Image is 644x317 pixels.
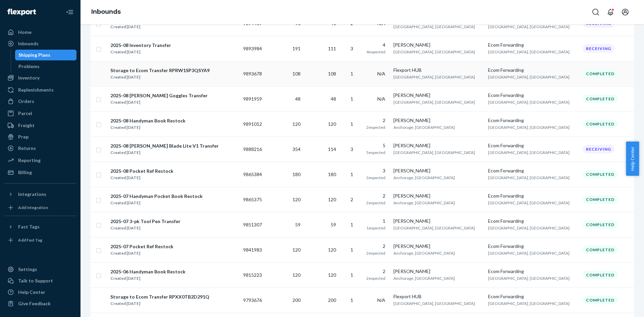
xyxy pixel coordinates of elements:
[110,168,173,174] div: 2025-08 Pocket Ref Restock
[366,225,385,230] span: 1 expected
[366,200,385,205] span: 2 expected
[240,86,267,111] td: 9891959
[18,122,35,129] div: Freight
[110,42,171,49] div: 2025-08 Inventory Transfer
[18,223,40,230] div: Fast Tags
[18,205,48,210] div: Add Integration
[4,287,76,298] a: Help Center
[110,200,203,206] div: Created [DATE]
[18,145,36,152] div: Returns
[488,243,577,250] div: Ecom Forwarding
[393,251,455,256] span: Anchorage, [GEOGRAPHIC_DATA]
[583,271,618,279] div: Completed
[366,125,385,130] span: 2 expected
[110,243,173,250] div: 2025-07 Pocket Ref Restock
[18,110,32,117] div: Parcel
[4,108,76,119] a: Parcel
[18,87,54,93] div: Replenishments
[4,85,76,95] a: Replenishments
[328,272,336,278] span: 120
[393,125,455,130] span: Anchorage, [GEOGRAPHIC_DATA]
[583,220,618,229] div: Completed
[488,293,577,300] div: Ecom Forwarding
[328,121,336,127] span: 120
[4,96,76,107] a: Orders
[393,150,475,155] span: [GEOGRAPHIC_DATA], [GEOGRAPHIC_DATA]
[4,155,76,166] a: Reporting
[240,111,267,137] td: 9891012
[4,27,76,38] a: Home
[4,131,76,142] a: Prep
[328,146,336,152] span: 114
[626,142,639,176] span: Help Center
[488,301,570,306] span: [GEOGRAPHIC_DATA], [GEOGRAPHIC_DATA]
[488,150,570,155] span: [GEOGRAPHIC_DATA], [GEOGRAPHIC_DATA]
[393,218,483,224] div: [PERSON_NAME]
[4,235,76,246] a: Add Fast Tag
[393,117,483,124] div: [PERSON_NAME]
[488,92,577,99] div: Ecom Forwarding
[393,293,483,300] div: Flexport HUB
[583,195,618,204] div: Completed
[351,297,353,303] span: 1
[110,117,185,124] div: 2025-08 Handyman Book Restock
[351,20,353,26] span: 2
[4,264,76,275] a: Settings
[110,143,219,149] div: 2025-08 [PERSON_NAME] Blade Lite V1 Transfer
[292,247,301,253] span: 120
[110,92,208,99] div: 2025-08 [PERSON_NAME] Goggles Transfer
[361,243,385,250] div: 2
[328,46,336,51] span: 111
[619,5,632,19] button: Open account menu
[393,268,483,275] div: [PERSON_NAME]
[240,162,267,187] td: 9865384
[583,120,618,128] div: Completed
[488,200,570,205] span: [GEOGRAPHIC_DATA], [GEOGRAPHIC_DATA]
[110,294,209,300] div: Storage to Ecom Transfer RPXX0TB2D291Q
[361,268,385,275] div: 2
[295,96,301,102] span: 48
[18,63,40,70] div: Problems
[488,251,570,256] span: [GEOGRAPHIC_DATA], [GEOGRAPHIC_DATA]
[110,275,185,282] div: Created [DATE]
[393,200,455,205] span: Anchorage, [GEOGRAPHIC_DATA]
[7,9,36,15] img: Flexport logo
[18,169,32,176] div: Billing
[583,296,618,304] div: Completed
[18,191,46,198] div: Integrations
[351,146,353,152] span: 3
[110,99,208,106] div: Created [DATE]
[488,276,570,281] span: [GEOGRAPHIC_DATA], [GEOGRAPHIC_DATA]
[351,247,353,253] span: 1
[110,124,185,131] div: Created [DATE]
[377,71,385,76] span: N/A
[18,74,40,81] div: Inventory
[351,222,353,227] span: 1
[393,225,475,230] span: [GEOGRAPHIC_DATA], [GEOGRAPHIC_DATA]
[393,92,483,99] div: [PERSON_NAME]
[110,149,219,156] div: Created [DATE]
[488,24,570,29] span: [GEOGRAPHIC_DATA], [GEOGRAPHIC_DATA]
[110,250,173,257] div: Created [DATE]
[328,247,336,253] span: 120
[488,42,577,48] div: Ecom Forwarding
[361,167,385,174] div: 3
[393,74,475,80] span: [GEOGRAPHIC_DATA], [GEOGRAPHIC_DATA]
[240,237,267,262] td: 9841983
[18,157,41,164] div: Reporting
[351,96,353,102] span: 1
[110,268,185,275] div: 2025-06 Handyman Book Restock
[377,297,385,303] span: N/A
[328,197,336,202] span: 120
[328,171,336,177] span: 180
[292,71,301,76] span: 108
[488,175,570,180] span: [GEOGRAPHIC_DATA], [GEOGRAPHIC_DATA]
[488,268,577,275] div: Ecom Forwarding
[18,289,45,296] div: Help Center
[393,243,483,250] div: [PERSON_NAME]
[4,72,76,83] a: Inventory
[351,197,353,202] span: 2
[583,69,618,78] div: Completed
[18,237,42,243] div: Add Fast Tag
[4,298,76,309] button: Give Feedback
